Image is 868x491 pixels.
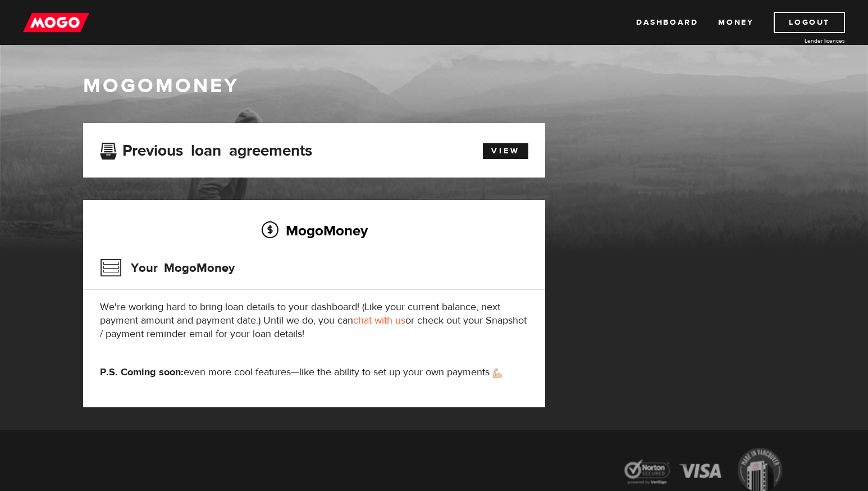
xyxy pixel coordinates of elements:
h3: Previous loan agreements [100,142,312,156]
h3: Your MogoMoney [100,253,235,283]
h1: MogoMoney [83,74,785,98]
a: Lender licences [761,37,845,45]
p: We're working hard to bring loan details to your dashboard! (Like your current balance, next paym... [100,301,528,341]
h2: MogoMoney [100,219,528,242]
iframe: LiveChat chat widget [821,444,868,491]
a: chat with us [353,314,405,327]
a: Money [718,12,753,33]
a: Dashboard [636,12,698,33]
img: strong arm emoji [493,369,502,378]
a: View [483,143,528,159]
a: Logout [774,12,845,33]
img: mogo_logo-11ee424be714fa7cbb0f0f49df9e16ec.png [23,12,89,33]
p: even more cool features—like the ability to set up your own payments [100,366,528,379]
strong: P.S. Coming soon: [100,366,184,379]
